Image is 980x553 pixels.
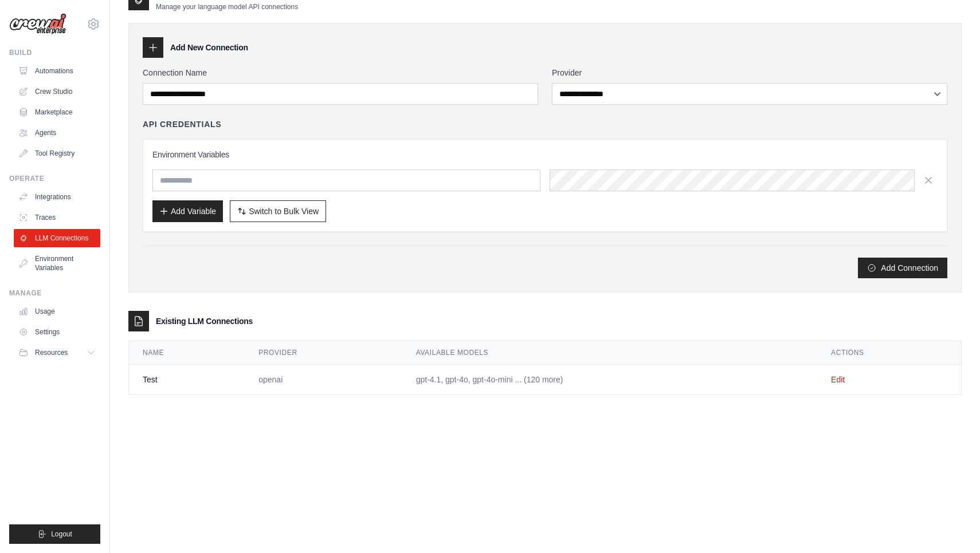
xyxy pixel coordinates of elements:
[817,341,961,365] th: Actions
[35,348,68,357] span: Resources
[156,315,253,327] h3: Existing LLM Connections
[14,250,100,277] a: Environment Variables
[51,530,72,539] span: Logout
[129,365,245,395] td: Test
[14,323,100,341] a: Settings
[831,375,845,384] a: Edit
[143,67,538,78] label: Connection Name
[14,208,100,227] a: Traces
[14,302,100,321] a: Usage
[9,13,66,35] img: Logo
[245,341,402,365] th: Provider
[9,289,100,298] div: Manage
[402,365,817,395] td: gpt-4.1, gpt-4o, gpt-4o-mini ... (120 more)
[14,188,100,206] a: Integrations
[14,343,100,362] button: Resources
[14,62,100,80] a: Automations
[9,174,100,183] div: Operate
[156,2,298,11] p: Manage your language model API connections
[402,341,817,365] th: Available Models
[152,149,938,160] h3: Environment Variables
[230,200,326,222] button: Switch to Bulk View
[858,258,947,278] button: Add Connection
[245,365,402,395] td: openai
[14,124,100,142] a: Agents
[143,118,221,130] h4: API Credentials
[14,144,100,163] a: Tool Registry
[14,103,100,121] a: Marketplace
[9,48,100,57] div: Build
[152,200,223,222] button: Add Variable
[129,341,245,365] th: Name
[9,524,100,544] button: Logout
[249,206,319,217] span: Switch to Bulk View
[170,42,248,53] h3: Add New Connection
[14,82,100,101] a: Crew Studio
[552,67,947,78] label: Provider
[14,229,100,247] a: LLM Connections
